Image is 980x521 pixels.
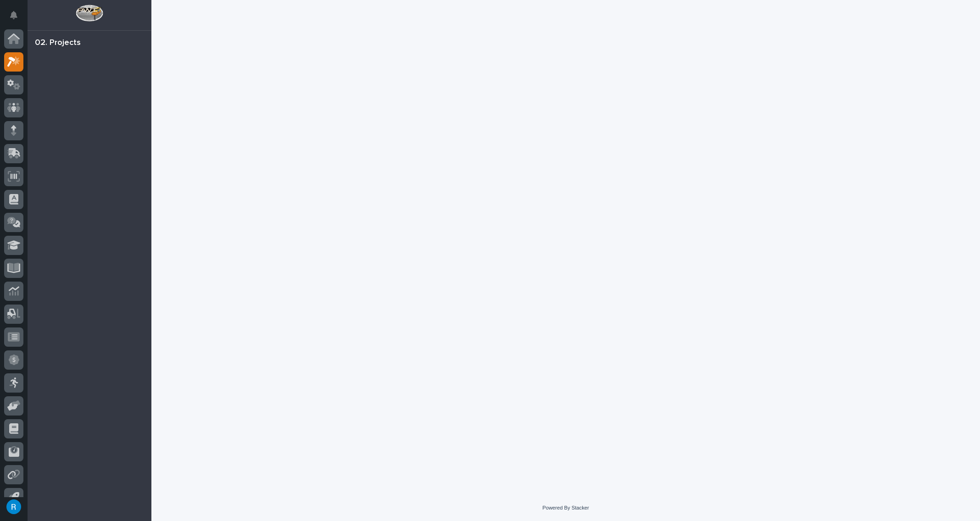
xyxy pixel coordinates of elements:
button: users-avatar [4,497,23,516]
div: Notifications [11,11,23,26]
a: Powered By Stacker [542,505,589,510]
button: Notifications [4,6,23,25]
img: Workspace Logo [76,5,103,22]
div: 02. Projects [35,38,81,48]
